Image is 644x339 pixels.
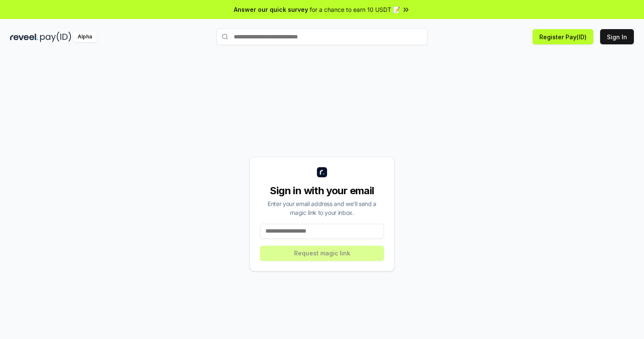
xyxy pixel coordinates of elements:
img: pay_id [40,32,71,42]
span: Answer our quick survey [234,5,308,14]
span: for a chance to earn 10 USDT 📝 [310,5,400,14]
div: Enter your email address and we’ll send a magic link to your inbox. [260,199,384,217]
img: reveel_dark [10,32,38,42]
button: Register Pay(ID) [533,29,593,44]
div: Alpha [73,32,97,42]
div: Sign in with your email [260,184,384,198]
img: logo_small [317,167,327,177]
button: Sign In [600,29,634,44]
